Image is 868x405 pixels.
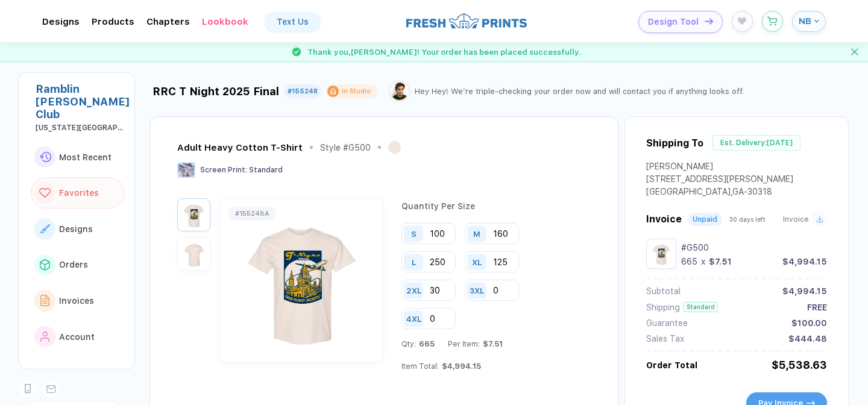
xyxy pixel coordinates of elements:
img: 89652397-545f-4986-ac4b-399a068b7e68_nt_front_1751052709561.jpg [649,242,673,266]
div: FREE [807,303,827,312]
button: Design Toolicon [638,11,723,33]
span: Most Recent [59,152,112,162]
div: 4XL [406,314,421,323]
div: Text Us [277,17,309,27]
div: # 155248A [235,210,269,218]
button: link to iconDesigns [31,213,125,245]
button: link to iconInvoices [31,285,125,316]
div: S [411,229,417,238]
div: ProductsToggle dropdown menu [92,16,134,27]
div: 3XL [470,286,484,295]
div: [GEOGRAPHIC_DATA] , GA - 30318 [646,187,793,199]
img: link to icon [39,188,51,198]
img: 89652397-545f-4986-ac4b-399a068b7e68_nt_front_1751052709561.jpg [223,210,380,351]
div: Quantity Per Size [401,201,588,223]
span: Account [59,332,95,342]
div: In Studio [342,87,371,96]
span: 30 days left [729,216,766,223]
div: #155248 [288,87,318,95]
img: logo [406,11,527,30]
a: Text Us [265,12,321,31]
div: $444.48 [788,334,827,344]
img: success gif [287,42,306,61]
div: $4,994.15 [782,286,827,296]
span: Design Tool [648,17,699,27]
img: link to icon [40,331,50,342]
div: #G500 [681,243,827,253]
div: ChaptersToggle dropdown menu chapters [146,16,190,27]
div: Georgia Institute of Technology [36,124,125,132]
div: Per Item: [448,339,503,348]
span: $4,994.15 [439,362,481,371]
div: x [700,257,706,266]
span: Favorites [59,188,99,198]
div: 665 [681,257,697,266]
span: Standard [249,166,283,174]
img: 89652397-545f-4986-ac4b-399a068b7e68_nt_back_1751052709565.jpg [180,240,207,268]
span: Invoice [646,213,682,225]
div: Est. Delivery: [DATE] [712,135,800,151]
div: Hey Hey! We’re triple-checking your order now and will contact you if anything looks off. [415,87,744,96]
div: RRC T Night 2025 Final [153,85,279,98]
div: [PERSON_NAME] [646,162,793,174]
div: Standard [684,302,718,312]
span: Invoices [59,296,94,306]
span: Thank you, [PERSON_NAME] ! Your order has been placed successfully. [307,48,581,57]
div: 2XL [406,286,421,295]
div: $7.51 [709,257,732,266]
div: $5,538.63 [772,359,827,371]
div: Qty: [401,339,435,348]
div: Adult Heavy Cotton T-Shirt [177,142,303,153]
span: Orders [59,260,88,269]
span: Designs [59,224,93,234]
span: Screen Print : [200,166,247,174]
span: $7.51 [480,339,503,348]
div: $4,994.15 [782,257,827,266]
img: link to icon [40,259,50,270]
div: M [473,229,480,238]
div: Order Total [646,360,697,370]
div: Guarantee [646,318,688,328]
span: Invoice [783,215,809,224]
span: 665 [416,339,435,348]
div: Lookbook [202,16,248,27]
button: link to iconAccount [31,321,125,353]
button: link to iconMost Recent [31,142,125,173]
div: Sales Tax [646,334,684,344]
div: Unpaid [693,215,717,224]
div: Item Total: [401,362,481,371]
img: link to icon [39,152,51,162]
button: link to iconOrders [31,250,125,281]
button: link to iconFavorites [31,177,125,209]
div: L [412,257,416,266]
div: LookbookToggle dropdown menu chapters [202,16,248,27]
div: Subtotal [646,286,681,296]
img: link to icon [40,224,50,233]
img: icon [705,18,713,25]
div: $100.00 [791,318,827,328]
div: Style # G500 [320,143,371,152]
div: Ramblin Reck Club [36,83,125,121]
img: Tariq.png [391,83,408,100]
button: NB [792,11,826,32]
div: XL [472,257,482,266]
span: NB [799,16,811,27]
div: DesignsToggle dropdown menu [42,16,80,27]
img: link to icon [40,295,50,306]
div: [STREET_ADDRESS][PERSON_NAME] [646,174,793,187]
img: Screen Print [177,162,195,178]
div: Shipping [646,303,680,312]
div: Shipping To [646,137,703,149]
img: 89652397-545f-4986-ac4b-399a068b7e68_nt_front_1751052709561.jpg [180,201,207,228]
